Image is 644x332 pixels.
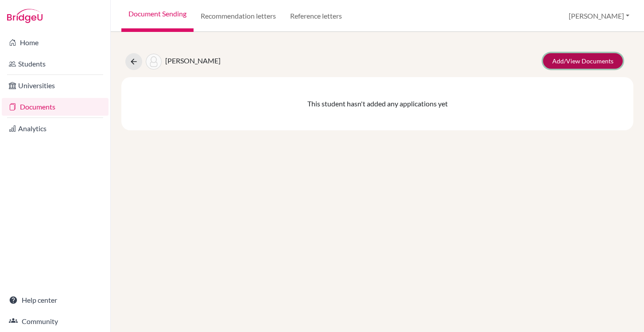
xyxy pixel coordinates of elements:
[2,312,109,330] a: Community
[543,53,623,69] a: Add/View Documents
[2,55,109,73] a: Students
[2,77,109,94] a: Universities
[7,9,43,23] img: Bridge-U
[2,98,109,116] a: Documents
[2,291,109,309] a: Help center
[121,77,633,130] div: This student hasn't added any applications yet
[565,8,633,24] button: [PERSON_NAME]
[2,120,109,137] a: Analytics
[2,34,109,51] a: Home
[165,56,221,65] span: [PERSON_NAME]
